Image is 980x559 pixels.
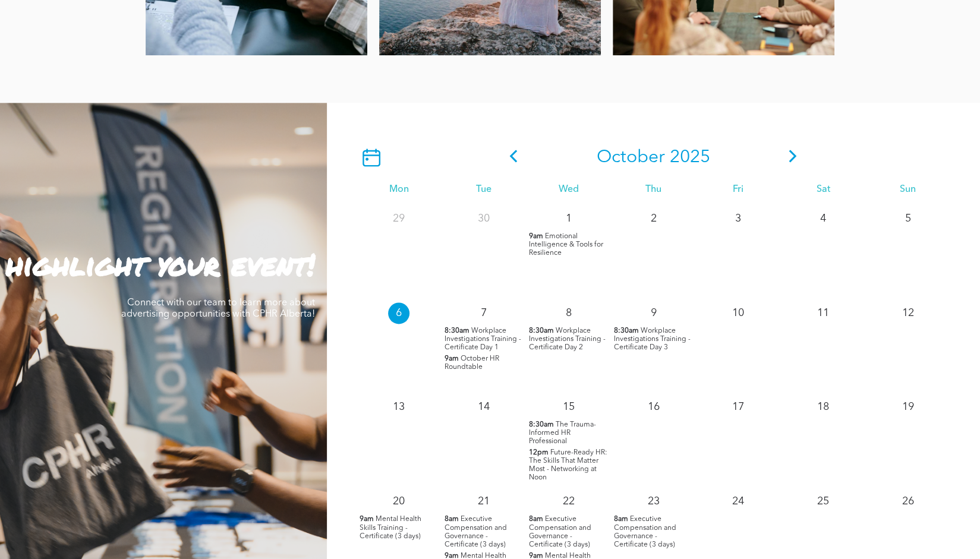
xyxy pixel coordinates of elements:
[526,184,611,195] div: Wed
[473,208,494,229] p: 30
[121,298,315,319] span: Connect with our team to learn more about advertising opportunities with CPHR Alberta!
[473,302,494,324] p: 7
[444,327,521,351] span: Workplace Investigations Training - Certificate Day 1
[558,396,579,418] p: 15
[444,355,499,371] span: October HR Roundtable
[812,302,834,324] p: 11
[865,184,950,195] div: Sun
[6,243,315,285] strong: highlight your event!
[642,491,664,512] p: 23
[529,421,554,429] span: 8:30am
[642,396,664,418] p: 16
[357,184,442,195] div: Mon
[780,184,865,195] div: Sat
[812,396,834,418] p: 18
[529,449,549,457] span: 12pm
[727,302,749,324] p: 10
[529,449,607,481] span: Future-Ready HR: The Skills That Matter Most - Networking at Noon
[642,302,664,324] p: 9
[388,302,409,324] p: 6
[529,327,554,335] span: 8:30am
[360,516,421,539] span: Mental Health Skills Training - Certificate (3 days)
[473,396,494,418] p: 14
[529,516,591,548] span: Executive Compensation and Governance - Certificate (3 days)
[614,515,628,523] span: 8am
[611,184,696,195] div: Thu
[558,208,579,229] p: 1
[812,491,834,512] p: 25
[444,516,506,548] span: Executive Compensation and Governance - Certificate (3 days)
[444,327,469,335] span: 8:30am
[529,421,596,445] span: The Trauma-Informed HR Professional
[388,491,409,512] p: 20
[897,396,919,418] p: 19
[614,516,676,548] span: Executive Compensation and Governance - Certificate (3 days)
[529,232,543,241] span: 9am
[388,396,409,418] p: 13
[473,491,494,512] p: 21
[727,396,749,418] p: 17
[558,302,579,324] p: 8
[558,491,579,512] p: 22
[444,515,458,523] span: 8am
[441,184,526,195] div: Tue
[614,327,639,335] span: 8:30am
[727,208,749,229] p: 3
[812,208,834,229] p: 4
[529,327,606,351] span: Workplace Investigations Training - Certificate Day 2
[696,184,781,195] div: Fri
[642,208,664,229] p: 2
[529,515,543,523] span: 8am
[897,302,919,324] p: 12
[388,208,409,229] p: 29
[444,355,458,363] span: 9am
[670,149,710,166] span: 2025
[727,491,749,512] p: 24
[897,208,919,229] p: 5
[529,233,603,257] span: Emotional Intelligence & Tools for Resilience
[614,327,691,351] span: Workplace Investigations Training - Certificate Day 3
[897,491,919,512] p: 26
[597,149,665,166] span: October
[360,515,374,523] span: 9am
